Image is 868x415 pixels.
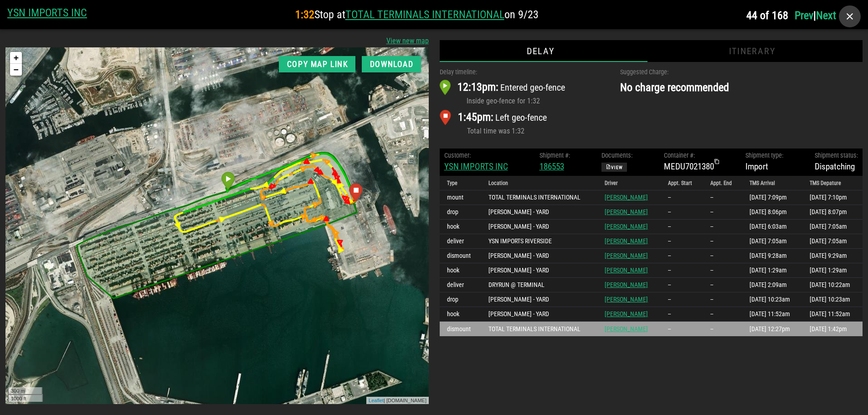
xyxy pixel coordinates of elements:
td: DRYRUN @ TERMINAL [481,278,597,292]
div: Delay [440,40,642,62]
span: 1:32 [295,8,314,21]
th: Type [440,176,482,190]
span: Entered geo-fence [500,82,565,93]
td: dismount [440,249,482,263]
td: [DATE] 7:05am [802,220,863,234]
td: [DATE] 6:03am [742,220,802,234]
a: [PERSON_NAME] [605,223,648,230]
div: 1000 ft [2,347,37,354]
td: drop [440,292,482,307]
td: [DATE] 10:23am [742,292,802,307]
a: [PERSON_NAME] [605,310,648,318]
img: arrival_marker.png [440,80,458,95]
td: drop [440,205,482,220]
td: -- [703,263,742,278]
span: Total time was 1:32 [467,127,524,135]
td: [DATE] 8:07pm [802,205,863,220]
td: [DATE] 11:52am [802,307,863,322]
th: Appt. End [703,176,742,190]
td: deliver [440,234,482,249]
td: [DATE] 7:05am [802,234,863,249]
td: hook [440,307,482,322]
div: Shipment status: [815,151,858,161]
td: -- [661,322,703,336]
td: [DATE] 12:27pm [742,322,802,336]
td: [DATE] 7:10pm [802,190,863,205]
div: Customer: [444,151,508,161]
td: [DATE] 10:23am [802,292,863,307]
td: [DATE] 1:42pm [802,322,863,336]
td: -- [703,307,742,322]
td: -- [703,249,742,263]
td: TOTAL TERMINALS INTERNATIONAL [481,322,597,336]
a: Zoom out [5,16,16,28]
div: Import [745,151,783,174]
td: -- [703,190,742,205]
td: [DATE] 8:06pm [742,205,802,220]
td: [DATE] 1:29am [742,263,802,278]
a: [PERSON_NAME] [605,194,648,201]
h4: | [746,5,861,27]
span: Inside geo-fence for 1:32 [467,97,540,105]
td: -- [703,234,742,249]
td: -- [661,307,703,322]
td: -- [703,278,742,292]
button: Download [362,56,421,72]
td: [DATE] 7:05am [742,234,802,249]
td: [DATE] 9:29am [802,249,863,263]
td: hook [440,263,482,278]
a: YSN IMPORTS INC [444,161,508,172]
a: [PERSON_NAME] [605,281,648,288]
td: -- [661,205,703,220]
div: Container #: [664,151,714,161]
a: [PERSON_NAME] [605,208,648,215]
td: -- [661,263,703,278]
a: TOTAL TERMINALS INTERNATIONAL [345,8,504,21]
td: [PERSON_NAME] - YARD [481,220,597,234]
td: -- [661,234,703,249]
td: -- [703,292,742,307]
span: Copy map link [286,60,348,69]
td: [DATE] 11:52am [742,307,802,322]
td: -- [703,220,742,234]
td: -- [661,292,703,307]
td: -- [661,278,703,292]
th: TMS Arrival [742,176,802,190]
div: Documents: [601,151,632,161]
a: Prev [795,9,813,22]
th: Location [481,176,597,190]
a: [PERSON_NAME] [605,266,648,274]
td: YSN IMPORTS RIVERSIDE [481,234,597,249]
td: [DATE] 7:09pm [742,190,802,205]
td: [PERSON_NAME] - YARD [481,307,597,322]
td: TOTAL TERMINALS INTERNATIONAL [481,190,597,205]
a: Leaflet [363,350,378,356]
td: -- [703,322,742,336]
td: [DATE] 10:22am [802,278,863,292]
div: 300 m [2,340,37,348]
td: -- [661,190,703,205]
a: [PERSON_NAME] [605,237,648,245]
td: [DATE] 9:28am [742,249,802,263]
span: Left geo-fence [495,112,547,123]
td: [PERSON_NAME] - YARD [481,205,597,220]
td: [DATE] 2:09am [742,278,802,292]
h2: No charge recommended [620,79,863,96]
td: -- [703,205,742,220]
button: Copy map link [279,56,355,72]
div: Suggested Charge: [620,67,863,77]
div: | [DOMAIN_NAME] [361,349,423,357]
td: -- [661,249,703,263]
div: MEDU7021380 [664,160,714,174]
div: Shipment #: [539,151,570,161]
span: 44 of 168 [746,9,788,22]
th: Appt. Start [661,176,703,190]
h2: Stop at on 9/23 [87,7,746,22]
a: [PERSON_NAME] [605,296,648,303]
a: [PERSON_NAME] [605,252,648,259]
td: [PERSON_NAME] - YARD [481,292,597,307]
span: 12:13pm: [457,81,498,93]
span: Download [369,60,413,69]
td: [PERSON_NAME] - YARD [481,249,597,263]
span: 1:45pm: [458,111,493,123]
